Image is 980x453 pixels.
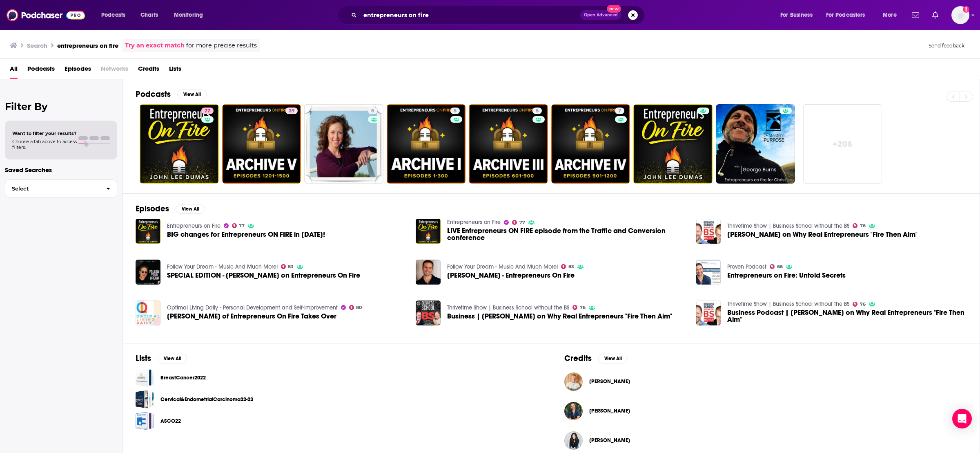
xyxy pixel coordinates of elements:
a: Episodes [65,62,91,79]
button: John Lee DumasJohn Lee Dumas [564,398,967,424]
a: Thrivetime Show | Business School without the BS [727,222,849,229]
span: 83 [288,265,294,269]
a: 5 [368,108,377,114]
a: Cervical&EndometrialCarcinoma22-23 [160,395,253,404]
span: Want to filter your results? [12,130,77,136]
a: ASCO22 [136,412,154,430]
p: Saved Searches [5,166,117,174]
span: 77 [239,224,245,228]
a: +208 [803,104,882,184]
a: ListsView All [136,353,187,363]
span: Select [5,186,100,191]
a: Show notifications dropdown [909,8,922,22]
img: John Lee Dumas [564,402,583,420]
img: Entrepreneurs on Fire: Untold Secrets [696,260,721,285]
span: 77 [519,221,525,224]
button: Send feedback [926,42,967,49]
span: 7 [618,107,621,115]
a: All [10,62,18,79]
img: Business Podcast | Guy Kawasaki on Why Real Entrepreneurs "Fire Then Aim" [696,301,721,325]
a: 83 [281,264,294,269]
h3: Search [27,42,47,49]
span: Logged in as jefuchs [951,6,969,24]
span: Business | [PERSON_NAME] on Why Real Entrepreneurs "Fire Then Aim" [447,313,672,320]
a: BIG changes for Entrepreneurs ON FIRE in 2018! [167,231,325,238]
a: BreastCancer2022 [136,368,154,387]
a: Cervical&EndometrialCarcinoma22-23 [136,390,154,408]
a: John Lee Dumas [589,408,630,414]
span: Monitoring [174,9,203,21]
a: Entrepreneurs on Fire: Untold Secrets [727,272,846,279]
span: [PERSON_NAME] [589,408,630,414]
a: Guy Kawasaki on Why Real Entrepreneurs "Fire Then Aim" [696,219,721,244]
a: 77 [140,104,219,184]
a: 76 [572,305,586,310]
span: [PERSON_NAME] - Entrepreneurs On Fire [447,272,575,279]
span: 39 [289,107,294,115]
span: LIVE Entrepreneurs ON FIRE episode from the Traffic and Conversion conference [447,227,686,241]
a: Follow Your Dream - Music And Much More! [167,263,278,270]
a: Podcasts [27,62,55,79]
a: 5 [532,108,542,114]
span: 77 [205,107,210,115]
a: EpisodesView All [136,204,205,214]
span: 80 [356,306,362,309]
a: 7 [615,108,624,114]
a: PodcastsView All [136,89,207,99]
a: Try an exact match [125,41,185,50]
a: 77 [201,108,214,114]
img: User Profile [951,6,969,24]
a: 5 [387,104,466,184]
a: John Lee Dumas - Entrepreneurs On Fire [416,260,441,285]
a: Credits [138,62,159,79]
a: 76 [853,302,866,307]
h2: Filter By [5,101,117,112]
button: open menu [821,9,877,22]
a: SPECIAL EDITION - Robert on Entrepreneurs On Fire [167,272,360,279]
span: Networks [101,62,128,79]
a: Entrepreneurs on Fire [447,219,501,226]
div: Open Intercom Messenger [952,409,972,428]
a: Show notifications dropdown [929,8,942,22]
a: Midori Verity [589,437,630,444]
a: Entrepreneurs on Fire [167,222,220,229]
img: BIG changes for Entrepreneurs ON FIRE in 2018! [136,219,160,244]
span: [PERSON_NAME] of Entrepreneurs On Fire Takes Over [167,313,336,320]
a: Follow Your Dream - Music And Much More! [447,263,558,270]
a: Garrett J White [564,372,583,391]
span: for more precise results [186,41,257,50]
button: View All [158,354,187,363]
img: SPECIAL EDITION - Robert on Entrepreneurs On Fire [136,260,160,285]
h2: Episodes [136,204,169,214]
span: More [883,9,897,21]
a: 80 [349,305,362,310]
span: Open Advanced [584,13,618,17]
a: 77 [512,220,525,225]
span: 66 [777,265,783,269]
a: John Lee Dumas - Entrepreneurs On Fire [447,272,575,279]
a: Thrivetime Show | Business School without the BS [727,301,849,307]
img: LIVE Entrepreneurs ON FIRE episode from the Traffic and Conversion conference [416,219,441,244]
span: Choose a tab above to access filters. [12,139,77,150]
a: ASCO22 [160,417,181,426]
a: 5 [469,104,548,184]
a: 83 [561,264,574,269]
a: 76 [853,223,866,228]
span: 5 [371,107,374,115]
svg: Add a profile image [963,6,969,13]
span: [PERSON_NAME] [589,378,630,385]
a: Business | Guy Kawasaki on Why Real Entrepreneurs "Fire Then Aim" [447,313,672,320]
span: Podcasts [101,9,125,21]
span: [PERSON_NAME] on Why Real Entrepreneurs "Fire Then Aim" [727,231,918,238]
